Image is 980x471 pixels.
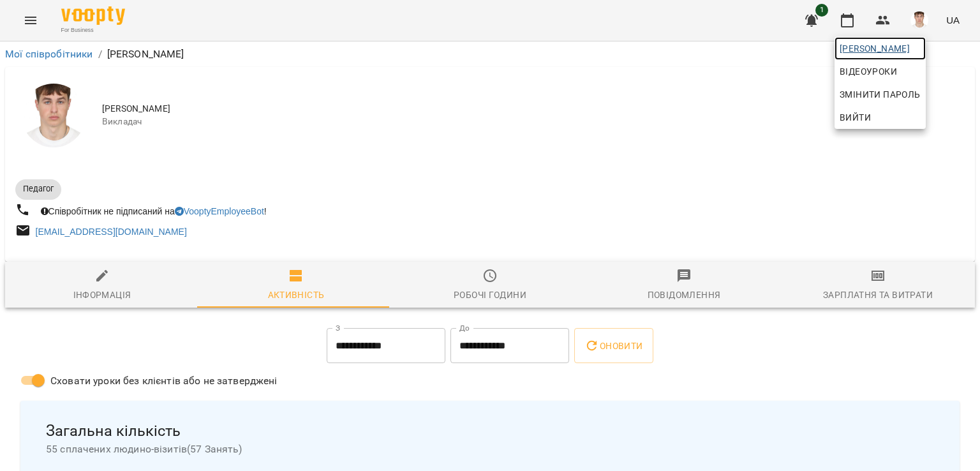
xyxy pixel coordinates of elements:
span: Вийти [840,110,871,125]
a: Відеоуроки [835,60,902,83]
span: Відеоуроки [840,64,897,79]
span: [PERSON_NAME] [840,41,921,56]
span: Змінити пароль [840,87,921,102]
button: Вийти [835,106,926,129]
a: Змінити пароль [835,83,926,106]
a: [PERSON_NAME] [835,37,926,60]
